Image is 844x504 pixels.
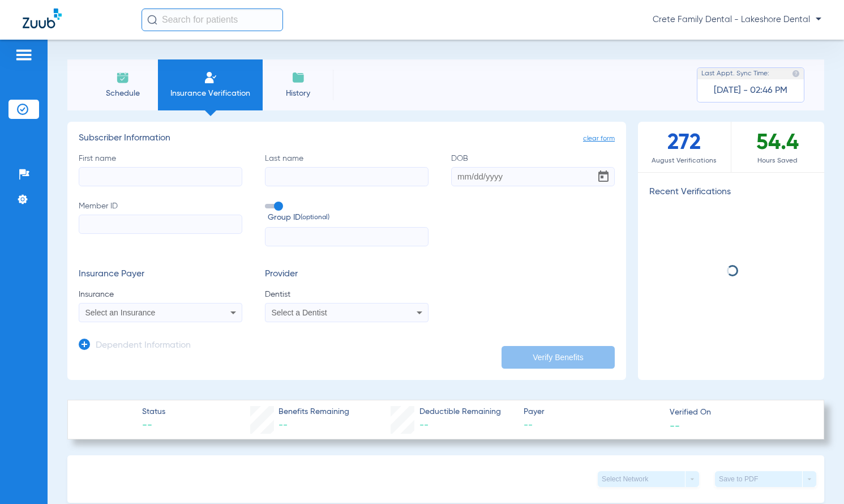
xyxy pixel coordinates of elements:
[23,8,62,28] img: Zuub Logo
[524,406,659,418] span: Payer
[79,133,615,144] h3: Subscriber Information
[592,165,615,188] button: Open calendar
[638,155,731,166] span: August Verifications
[787,450,844,504] iframe: Chat Widget
[279,421,288,430] span: --
[268,212,429,224] span: Group ID
[419,406,501,418] span: Deductible Remaining
[85,308,156,317] span: Select an Insurance
[204,71,217,84] img: Manual Insurance Verification
[265,153,429,186] label: Last name
[272,308,327,317] span: Select a Dentist
[292,71,305,84] img: History
[653,14,821,25] span: Crete Family Dental - Lakeshore Dental
[638,122,731,172] div: 272
[271,88,325,99] span: History
[524,418,659,433] span: --
[265,289,429,300] span: Dentist
[79,153,242,186] label: First name
[301,212,329,224] small: (optional)
[638,187,824,198] h3: Recent Verifications
[701,68,769,79] span: Last Appt. Sync Time:
[731,155,825,166] span: Hours Saved
[79,215,242,234] input: Member ID
[79,200,242,247] label: Member ID
[116,71,130,84] img: Schedule
[451,167,615,186] input: DOBOpen calendar
[142,8,283,31] input: Search for patients
[583,133,615,144] span: clear form
[79,167,242,186] input: First name
[419,421,429,430] span: --
[15,48,33,62] img: hamburger-icon
[142,418,165,433] span: --
[731,122,825,172] div: 54.4
[265,269,429,280] h3: Provider
[79,269,242,280] h3: Insurance Payer
[166,88,254,99] span: Insurance Verification
[670,407,806,418] span: Verified On
[96,340,191,352] h3: Dependent Information
[279,406,349,418] span: Benefits Remaining
[670,420,680,432] span: --
[147,15,157,25] img: Search Icon
[142,406,165,418] span: Status
[451,153,615,186] label: DOB
[265,167,429,186] input: Last name
[502,346,615,369] button: Verify Benefits
[96,88,149,99] span: Schedule
[714,85,787,96] span: [DATE] - 02:46 PM
[792,70,800,78] img: last sync help info
[79,289,242,300] span: Insurance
